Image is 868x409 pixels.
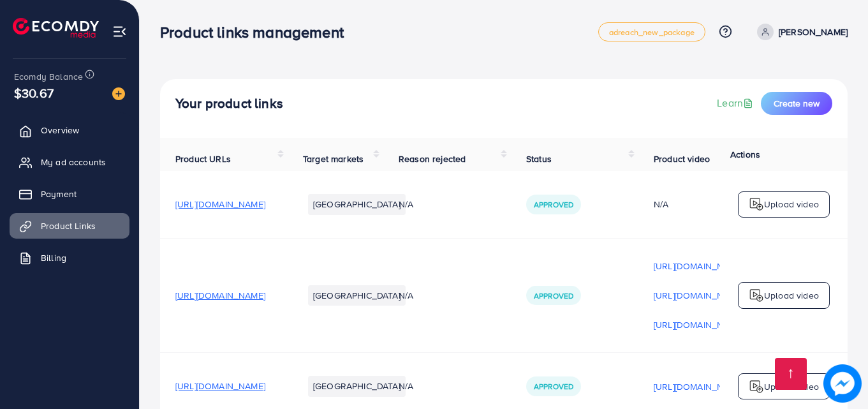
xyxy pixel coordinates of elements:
li: [GEOGRAPHIC_DATA] [308,285,406,306]
a: Product Links [10,213,129,239]
p: [PERSON_NAME] [779,24,848,40]
li: [GEOGRAPHIC_DATA] [308,376,406,396]
span: N/A [399,198,413,211]
img: image [112,87,125,100]
span: adreach_new_package [609,28,695,36]
span: Actions [730,148,760,161]
span: Billing [41,251,66,264]
img: logo [749,379,764,394]
span: $30.67 [14,84,54,102]
li: [GEOGRAPHIC_DATA] [308,194,406,214]
span: [URL][DOMAIN_NAME] [175,380,265,392]
img: image [824,365,862,403]
p: Upload video [764,288,819,303]
button: Create new [761,92,832,115]
img: logo [749,288,764,303]
p: Upload video [764,379,819,394]
p: [URL][DOMAIN_NAME] [654,258,744,274]
span: Target markets [303,152,364,165]
span: N/A [399,380,413,392]
a: Payment [10,181,129,207]
a: [PERSON_NAME] [752,24,848,40]
span: My ad accounts [41,156,106,168]
span: Reason rejected [399,152,466,165]
h3: Product links management [160,23,354,41]
span: Overview [41,124,79,137]
span: Approved [534,290,573,301]
a: Overview [10,117,129,143]
p: [URL][DOMAIN_NAME] [654,317,744,332]
a: Billing [10,245,129,271]
span: Product Links [41,219,96,232]
a: adreach_new_package [598,22,705,41]
img: menu [112,24,127,39]
img: logo [13,18,99,38]
span: Product video [654,152,710,165]
span: Create new [774,97,820,110]
span: Status [526,152,552,165]
span: Payment [41,188,77,200]
p: [URL][DOMAIN_NAME] [654,288,744,303]
span: [URL][DOMAIN_NAME] [175,198,265,211]
a: My ad accounts [10,149,129,175]
a: Learn [717,96,756,110]
p: Upload video [764,197,819,212]
span: [URL][DOMAIN_NAME] [175,289,265,302]
span: Ecomdy Balance [14,70,83,83]
span: Approved [534,199,573,210]
span: N/A [399,289,413,302]
img: logo [749,197,764,212]
span: Product URLs [175,152,231,165]
h4: Your product links [175,96,283,112]
span: Approved [534,381,573,392]
p: [URL][DOMAIN_NAME] [654,379,744,394]
div: N/A [654,198,744,211]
